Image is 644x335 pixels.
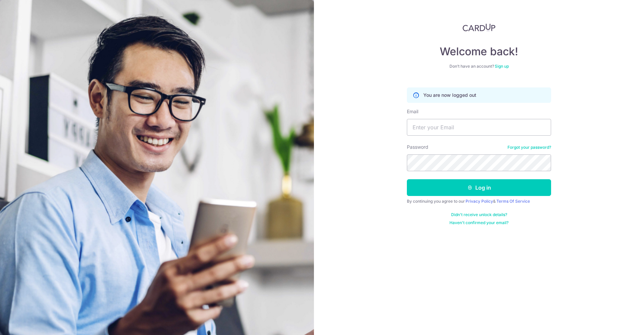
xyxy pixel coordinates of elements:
[496,199,530,204] a: Terms Of Service
[407,119,551,136] input: Enter your Email
[449,220,508,225] a: Haven't confirmed your email?
[407,64,551,69] div: Don’t have an account?
[407,45,551,58] h4: Welcome back!
[495,64,509,69] a: Sign up
[407,199,551,204] div: By continuing you agree to our &
[407,144,428,150] label: Password
[423,92,476,98] p: You are now logged out
[407,179,551,196] button: Log in
[507,145,551,150] a: Forgot your password?
[407,108,418,115] label: Email
[466,199,493,204] a: Privacy Policy
[463,23,495,31] img: CardUp Logo
[451,212,507,217] a: Didn't receive unlock details?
